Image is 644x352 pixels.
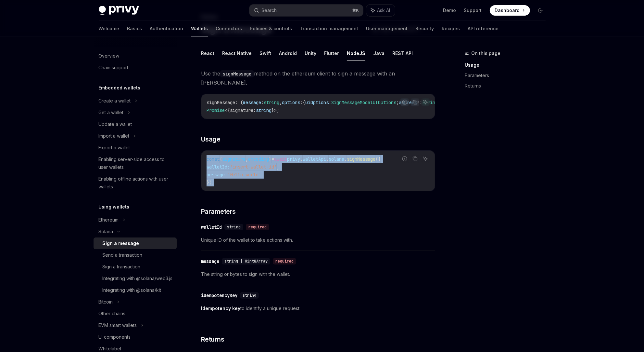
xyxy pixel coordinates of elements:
span: Usage [201,135,221,144]
button: Report incorrect code [400,155,409,163]
button: Toggle dark mode [535,5,546,16]
span: ; [396,100,399,105]
span: . [326,156,329,162]
div: required [246,224,269,230]
span: }); [207,180,214,185]
span: message: [207,172,227,178]
span: signature [230,107,253,113]
div: Search... [262,7,280,14]
span: : [261,100,264,105]
span: , [279,100,282,105]
button: Swift [259,46,271,61]
a: User management [366,21,408,36]
div: required [273,258,296,264]
a: API reference [468,21,499,36]
span: await [274,156,287,162]
span: . [344,156,347,162]
span: } [271,107,274,113]
span: : [300,100,303,105]
span: uiOptions [305,100,329,105]
a: Export a wallet [94,142,177,154]
span: address [399,100,417,105]
h5: Using wallets [99,203,130,211]
div: walletId [201,224,222,230]
a: Send a transaction [94,249,177,261]
div: Import a wallet [99,132,130,140]
button: Search...⌘K [249,5,363,16]
a: Sign a transaction [94,261,177,273]
a: Demo [443,7,456,14]
div: message [201,258,219,264]
div: Other chains [99,310,126,318]
a: Chain support [94,62,177,74]
div: Overview [99,52,120,60]
span: , [246,156,248,162]
span: : [329,100,331,105]
span: ; [277,107,279,113]
a: Transaction management [300,21,359,36]
div: Sign a message [103,239,139,247]
div: Send a transaction [103,251,143,259]
span: : ( [235,100,243,105]
div: Update a wallet [99,120,132,128]
a: Parameters [465,70,551,81]
span: { [220,156,222,162]
button: REST API [392,46,413,61]
a: Integrating with @solana/kit [94,284,177,296]
span: Unique ID of the wallet to take actions with. [201,236,435,244]
div: Ethereum [99,216,119,224]
button: Copy the contents from the code block [411,155,419,163]
span: SignMessageModalUIOptions [331,100,396,105]
span: options [282,100,300,105]
a: Other chains [94,308,177,319]
span: > [274,107,277,113]
button: Ask AI [421,155,430,163]
a: Basics [127,21,142,36]
a: Policies & controls [250,21,292,36]
span: = [271,156,274,162]
div: Integrating with @solana/web3.js [103,275,173,282]
span: Ask AI [377,7,390,14]
span: message [243,100,261,105]
a: Usage [465,60,551,70]
span: Promise [207,107,225,113]
span: string [256,107,271,113]
div: Solana [99,228,113,236]
span: Returns [201,335,224,344]
a: Enabling offline actions with user wallets [94,173,177,193]
span: 'Hello world' [227,172,261,178]
span: 'insert-wallet-id' [230,164,277,170]
img: dark logo [99,6,139,15]
span: solana [329,156,344,162]
div: UI components [99,333,131,341]
a: Recipes [442,21,460,36]
span: string [264,100,279,105]
span: string [227,224,241,230]
span: The string or bytes to sign with the wallet. [201,270,435,278]
span: string [243,293,256,298]
button: React [201,46,214,61]
div: Enabling offline actions with user wallets [99,175,173,191]
span: : [253,107,256,113]
button: Unity [305,46,316,61]
a: Security [416,21,434,36]
a: UI components [94,331,177,343]
a: Dashboard [490,5,530,16]
button: Report incorrect code [400,98,409,106]
button: Ask AI [421,98,430,106]
div: Bitcoin [99,298,113,306]
span: ⌘ K [352,8,359,13]
button: Flutter [324,46,339,61]
span: string [422,100,438,105]
button: NodeJS [347,46,365,61]
div: Export a wallet [99,144,130,152]
div: Create a wallet [99,97,131,105]
span: const [207,156,220,162]
span: ({ [375,156,381,162]
span: } [269,156,271,162]
a: Overview [94,50,177,62]
a: Support [464,7,482,14]
div: Get a wallet [99,109,124,116]
span: On this page [472,49,501,57]
span: encoding [248,156,269,162]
